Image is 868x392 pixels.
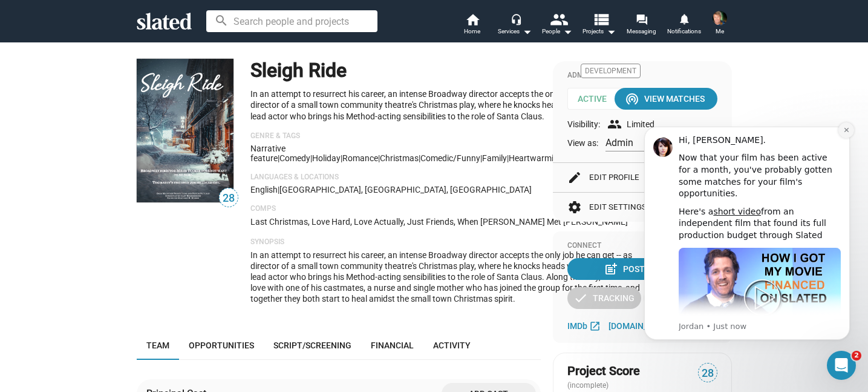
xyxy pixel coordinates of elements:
[567,258,717,280] button: Post Update
[589,320,601,331] mat-icon: open_in_new
[604,24,618,39] mat-icon: arrow_drop_down
[592,10,609,28] mat-icon: view_list
[567,193,717,222] button: Edit Settings
[509,153,563,163] span: heartwarming
[250,131,641,141] p: Genre & Tags
[621,12,663,39] a: Messaging
[567,363,640,379] span: Project Score
[827,351,856,380] iframe: Intercom live chat
[663,12,705,39] a: Notifications
[567,138,598,149] span: View as:
[342,153,378,163] span: Romance
[250,58,347,84] h1: Sleigh Ride
[667,24,701,39] span: Notifications
[560,24,575,39] mat-icon: arrow_drop_down
[250,185,278,194] span: English
[578,12,621,39] button: Projects
[567,319,604,333] a: IMDb
[627,24,656,39] span: Messaging
[713,11,727,25] img: Gary Hershberger
[627,88,705,110] div: View Matches
[567,241,717,251] div: Connect
[520,24,534,39] mat-icon: arrow_drop_down
[250,173,641,182] p: Languages & Locations
[341,153,342,163] span: |
[573,291,588,305] mat-icon: check
[480,153,482,163] span: |
[567,163,717,192] button: Edit Profile
[250,88,641,122] p: In an attempt to resurrect his career, an intense Broadway director accepts the only job he can g...
[581,64,641,78] span: Development
[264,331,361,360] a: Script/Screening
[605,137,633,148] span: Admin
[498,24,532,39] div: Services
[312,153,341,163] span: Holiday
[273,341,351,350] span: Script/Screening
[371,341,414,350] span: Financial
[250,144,286,163] span: Narrative feature
[278,185,279,194] span: |
[250,250,640,304] span: In an attempt to resurrect his career, an intense Broadway director accepts the only job he can g...
[420,153,480,163] span: comedic/funny
[507,153,509,163] span: |
[250,204,641,214] p: Comps
[189,341,254,350] span: Opportunities
[378,153,380,163] span: |
[278,153,279,163] span: |
[567,287,641,309] button: Tracking
[852,351,861,360] span: 2
[678,13,690,24] mat-icon: notifications
[482,153,507,163] span: family
[494,12,536,39] button: Services
[567,200,582,214] mat-icon: settings
[206,10,377,32] input: Search people and projects
[220,190,238,207] span: 28
[419,153,420,163] span: |
[625,91,639,106] mat-icon: wifi_tethering
[609,321,673,331] span: [DOMAIN_NAME]
[567,381,611,390] span: (incomplete)
[310,153,312,163] span: |
[250,216,641,228] p: Last Christmas, Love Hard, Love Actually, Just Friends, When [PERSON_NAME] Met [PERSON_NAME]
[567,321,587,331] span: IMDb
[279,185,532,194] span: [GEOGRAPHIC_DATA], [GEOGRAPHIC_DATA], [GEOGRAPHIC_DATA]
[361,331,423,360] a: Financial
[464,24,480,39] span: Home
[636,13,647,25] mat-icon: forum
[604,262,618,276] mat-icon: post_add
[606,258,678,280] div: Post Update
[705,8,734,40] button: Gary HershbergerMe
[279,153,310,163] span: Comedy
[542,24,572,39] div: People
[582,24,616,39] span: Projects
[451,12,494,39] a: Home
[567,88,625,110] span: Active
[433,341,471,350] span: Activity
[615,88,717,110] button: View Matches
[626,111,868,386] iframe: Intercom notifications message
[511,13,521,24] mat-icon: headset_mic
[465,12,480,27] mat-icon: home
[716,24,724,39] span: Me
[536,12,578,39] button: People
[567,117,717,131] div: Visibility: Limited
[567,170,582,185] mat-icon: edit
[137,331,179,360] a: Team
[250,238,641,247] p: Synopsis
[573,287,635,309] div: Tracking
[607,117,622,131] mat-icon: group
[549,10,567,28] mat-icon: people
[423,331,480,360] a: Activity
[137,59,233,202] img: Sleigh Ride
[179,331,264,360] a: Opportunities
[567,71,717,81] div: Admin Controls
[609,319,690,333] a: [DOMAIN_NAME]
